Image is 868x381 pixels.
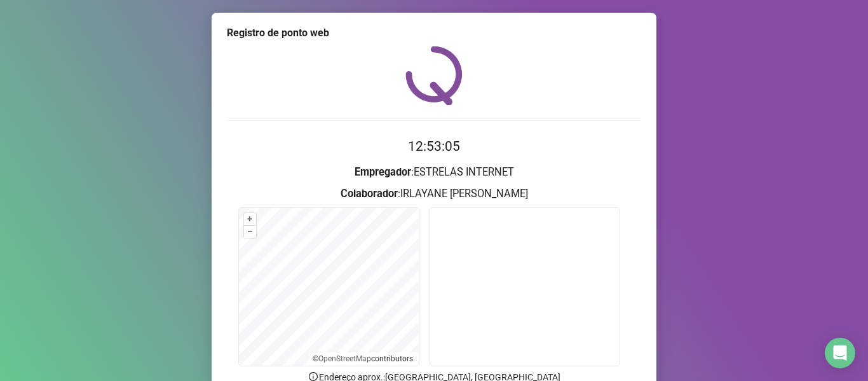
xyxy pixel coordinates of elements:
[227,25,641,41] div: Registro de ponto web
[408,139,460,154] time: 12:53:05
[355,166,411,178] strong: Empregador
[227,186,641,202] h3: : IRLAYANE [PERSON_NAME]
[318,354,371,363] a: OpenStreetMap
[244,226,256,238] button: –
[341,188,398,200] strong: Colaborador
[405,46,463,105] img: QRPoint
[825,338,855,368] div: Open Intercom Messenger
[244,213,256,225] button: +
[313,354,415,363] li: © contributors.
[227,164,641,181] h3: : ESTRELAS INTERNET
